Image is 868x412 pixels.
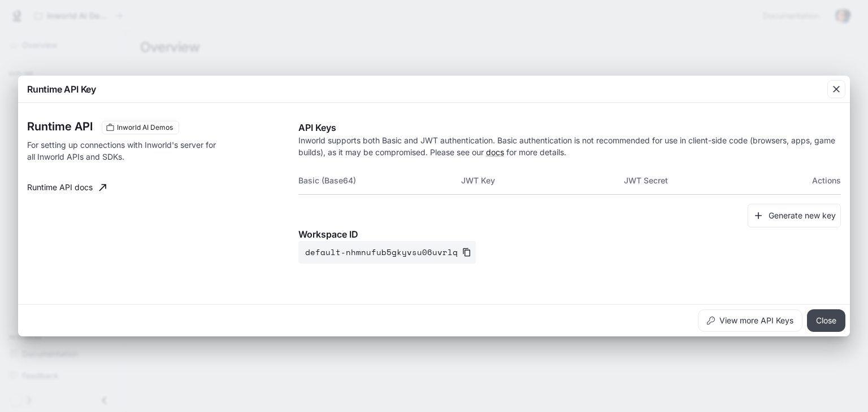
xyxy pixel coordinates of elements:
p: Workspace ID [298,227,841,241]
p: Inworld supports both Basic and JWT authentication. Basic authentication is not recommended for u... [298,134,841,158]
button: default-nhmnufub5gkyvsu06uvrlq [298,241,476,264]
th: Actions [787,167,841,194]
span: Inworld AI Demos [112,122,177,133]
button: View more API Keys [698,309,802,332]
a: docs [486,147,504,157]
p: API Keys [298,121,841,134]
p: For setting up connections with Inworld's server for all Inworld APIs and SDKs. [27,139,224,163]
button: Close [807,309,845,332]
th: JWT Secret [624,167,787,194]
div: These keys will apply to your current workspace only [102,121,179,134]
p: Runtime API Key [27,82,96,96]
a: Runtime API docs [23,176,111,199]
h3: Runtime API [27,121,93,132]
button: Generate new key [748,204,841,228]
th: JWT Key [461,167,624,194]
th: Basic (Base64) [298,167,461,194]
